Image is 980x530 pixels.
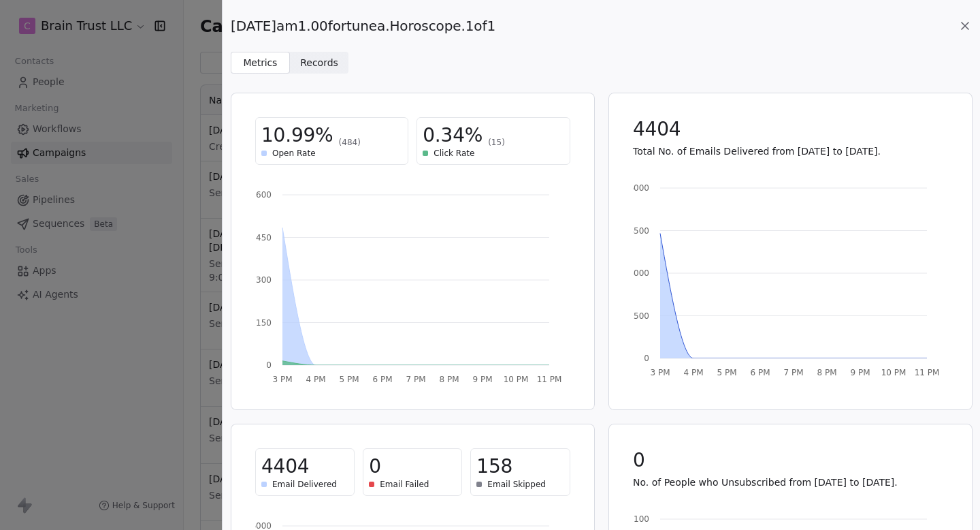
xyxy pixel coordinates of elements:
[256,190,272,200] tspan: 600
[633,476,948,489] p: No. of People who Unsubscribed from [DATE] to [DATE].
[488,137,505,148] span: (15)
[628,311,649,321] tspan: 1500
[272,479,337,490] span: Email Delivered
[633,144,948,158] p: Total No. of Emails Delivered from [DATE] to [DATE].
[231,16,495,35] span: [DATE]am1.00fortunea.Horoscope.1of1
[628,268,649,278] tspan: 3000
[272,148,316,159] span: Open Rate
[633,448,645,473] span: 0
[634,514,649,524] tspan: 100
[717,368,736,377] tspan: 5 PM
[256,275,272,285] tspan: 300
[914,368,939,377] tspan: 11 PM
[256,318,272,328] tspan: 150
[300,56,338,70] span: Records
[850,368,870,377] tspan: 9 PM
[369,454,381,479] span: 0
[881,368,906,377] tspan: 10 PM
[423,123,483,148] span: 0.34%
[434,148,474,159] span: Click Rate
[472,375,492,384] tspan: 9 PM
[683,368,703,377] tspan: 4 PM
[339,375,359,384] tspan: 5 PM
[633,117,681,142] span: 4404
[439,375,459,384] tspan: 8 PM
[650,368,670,377] tspan: 3 PM
[504,375,529,384] tspan: 10 PM
[406,375,425,384] tspan: 7 PM
[537,375,562,384] tspan: 11 PM
[272,375,292,384] tspan: 3 PM
[266,360,272,370] tspan: 0
[261,454,309,479] span: 4404
[380,479,429,490] span: Email Failed
[306,375,325,384] tspan: 4 PM
[372,375,392,384] tspan: 6 PM
[487,479,546,490] span: Email Skipped
[783,368,803,377] tspan: 7 PM
[261,123,333,148] span: 10.99%
[817,368,836,377] tspan: 8 PM
[750,368,770,377] tspan: 6 PM
[339,137,361,148] span: (484)
[644,354,649,363] tspan: 0
[628,226,649,236] tspan: 4500
[256,233,272,243] tspan: 450
[628,183,649,193] tspan: 6000
[476,454,512,479] span: 158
